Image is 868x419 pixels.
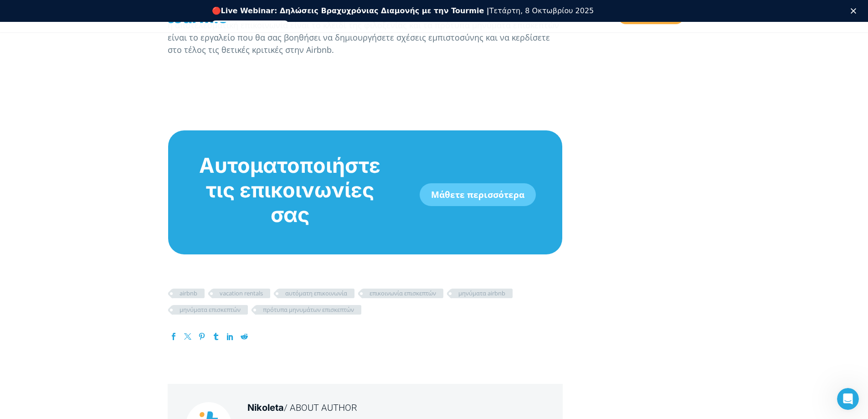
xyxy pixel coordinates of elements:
span: Αυτοματοποιήστε τις επικοινωνίες σας [199,153,380,227]
a: Tumblr [212,333,220,340]
span: / About Author [284,402,357,413]
div: Κλείσιμο [851,8,860,14]
a: μηνύματα επισκεπτών [172,305,248,315]
a: Reddit [241,333,248,340]
div: Nikoleta [247,402,544,414]
a: Twitter [184,333,191,340]
a: Εγγραφείτε δωρεάν [212,21,289,31]
a: LinkedIn [226,333,234,340]
a: airbnb [172,289,205,298]
a: Μάθετε περισσότερα [420,183,536,206]
a: vacation rentals [212,289,270,298]
a: επικοινωνία επισκεπτών [362,289,443,298]
b: Live Webinar: Δηλώσεις Βραχυχρόνιας Διαμονής με την Tourmie | [221,6,489,15]
iframe: Intercom live chat [837,388,859,410]
a: Pinterest [198,333,205,340]
a: πρότυπα μηνυμάτων επισκεπτών [256,305,361,315]
a: αυτόματη επικοινωνία [278,289,354,298]
div: 🔴 Τετάρτη, 8 Οκτωβρίου 2025 [212,6,594,16]
a: Facebook [170,333,177,340]
a: μηνύματα airbnb [451,289,513,298]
